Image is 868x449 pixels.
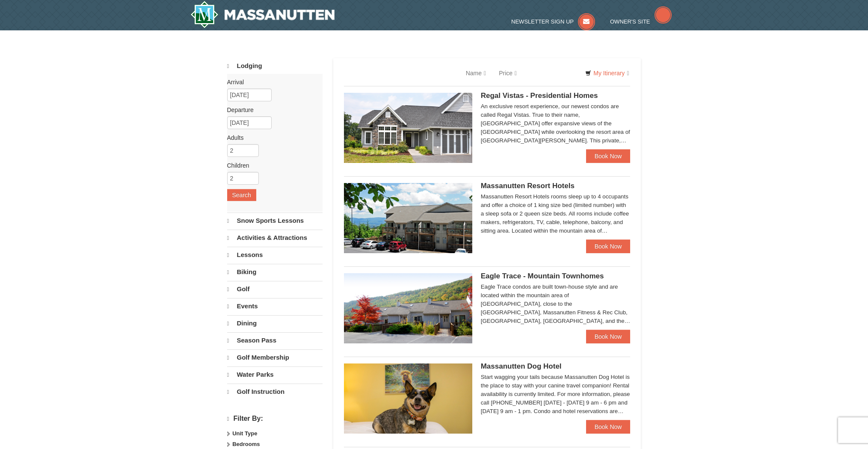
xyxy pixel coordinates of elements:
a: Water Parks [227,366,323,383]
strong: Bedrooms [232,441,260,447]
img: Massanutten Resort Logo [190,1,335,28]
a: Book Now [586,420,631,434]
label: Departure [227,106,316,114]
img: 27428181-5-81c892a3.jpg [344,363,472,434]
label: Children [227,161,316,170]
span: Massanutten Dog Hotel [481,362,562,370]
img: 19218991-1-902409a9.jpg [344,93,472,163]
a: My Itinerary [580,67,634,80]
div: Start wagging your tails because Massanutten Dog Hotel is the place to stay with your canine trav... [481,373,631,416]
a: Golf [227,281,323,297]
a: Season Pass [227,332,323,349]
a: Owner's Site [610,18,672,25]
a: Lodging [227,58,323,74]
label: Adults [227,133,316,142]
label: Arrival [227,78,316,86]
a: Newsletter Sign Up [511,18,595,25]
a: Golf Instruction [227,384,323,400]
button: Search [227,189,256,201]
span: Regal Vistas - Presidential Homes [481,92,598,100]
span: Massanutten Resort Hotels [481,182,575,190]
div: Eagle Trace condos are built town-house style and are located within the mountain area of [GEOGRA... [481,283,631,325]
span: Owner's Site [610,18,650,25]
a: Price [492,65,523,82]
a: Book Now [586,149,631,163]
a: Book Now [586,239,631,253]
span: Eagle Trace - Mountain Townhomes [481,272,604,280]
a: Lessons [227,247,323,263]
a: Biking [227,264,323,280]
img: 19218983-1-9b289e55.jpg [344,273,472,343]
span: Newsletter Sign Up [511,18,574,25]
div: An exclusive resort experience, our newest condos are called Regal Vistas. True to their name, [G... [481,102,631,145]
a: Snow Sports Lessons [227,213,323,229]
div: Massanutten Resort Hotels rooms sleep up to 4 occupants and offer a choice of 1 king size bed (li... [481,192,631,235]
a: Name [459,65,492,82]
a: Book Now [586,330,631,343]
a: Events [227,298,323,314]
a: Activities & Attractions [227,230,323,246]
a: Dining [227,315,323,331]
img: 19219026-1-e3b4ac8e.jpg [344,183,472,253]
a: Golf Membership [227,349,323,366]
strong: Unit Type [232,430,257,437]
a: Massanutten Resort [190,1,335,28]
h4: Filter By: [227,415,323,423]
